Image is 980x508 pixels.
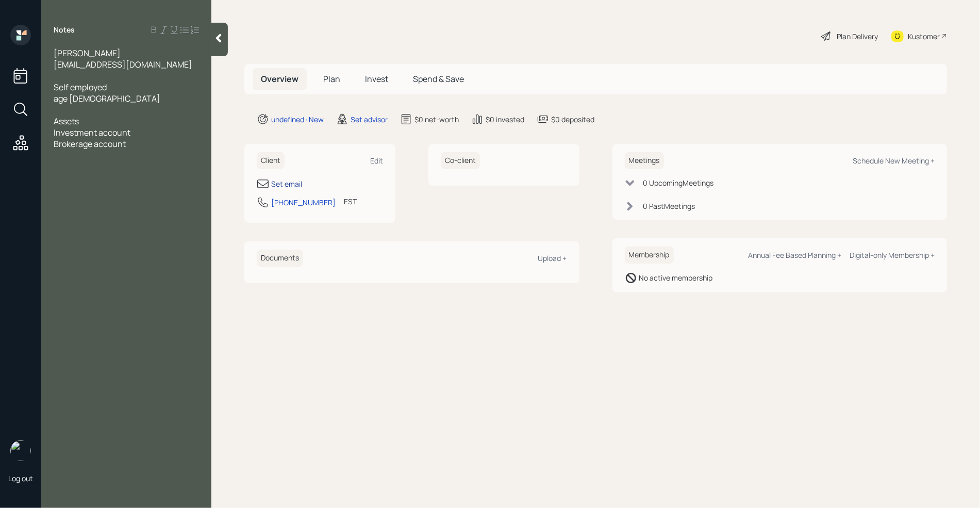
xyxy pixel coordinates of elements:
[54,93,160,104] span: age [DEMOGRAPHIC_DATA]
[414,114,459,125] div: $0 net-worth
[538,253,567,263] div: Upload +
[370,156,383,166] div: Edit
[850,250,935,260] div: Digital-only Membership +
[323,73,340,85] span: Plan
[351,114,388,125] div: Set advisor
[54,127,130,138] span: Investment account
[344,196,357,207] div: EST
[486,114,524,125] div: $0 invested
[837,31,878,42] div: Plan Delivery
[271,197,336,208] div: [PHONE_NUMBER]
[643,201,695,211] div: 0 Past Meeting s
[54,81,107,93] span: Self employed
[908,31,940,42] div: Kustomer
[639,272,713,283] div: No active membership
[441,152,480,169] h6: Co-client
[625,152,664,169] h6: Meetings
[365,73,388,85] span: Invest
[643,177,714,188] div: 0 Upcoming Meeting s
[271,178,302,189] div: Set email
[748,250,841,260] div: Annual Fee Based Planning +
[54,25,75,35] label: Notes
[413,73,464,85] span: Spend & Save
[54,47,121,59] span: [PERSON_NAME]
[853,156,935,166] div: Schedule New Meeting +
[257,152,285,169] h6: Client
[54,138,126,150] span: Brokerage account
[10,440,31,461] img: retirable_logo.png
[54,59,192,70] span: [EMAIL_ADDRESS][DOMAIN_NAME]
[551,114,594,125] div: $0 deposited
[257,250,303,267] h6: Documents
[625,247,674,264] h6: Membership
[54,116,79,127] span: Assets
[271,114,324,125] div: undefined · New
[261,73,298,85] span: Overview
[8,473,33,483] div: Log out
